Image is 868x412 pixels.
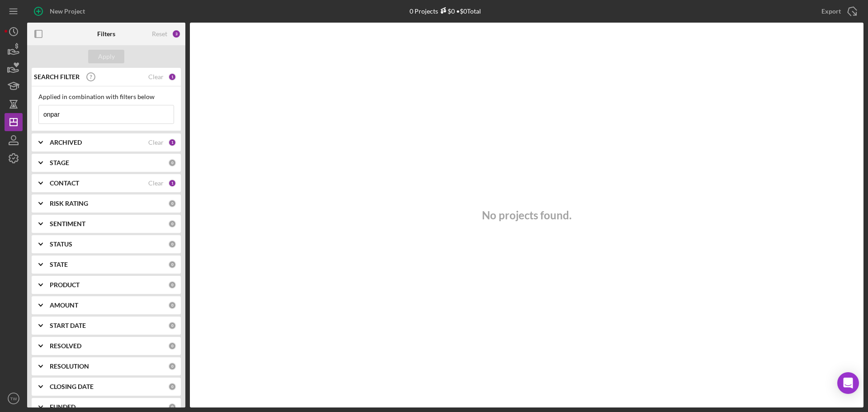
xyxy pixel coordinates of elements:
[438,7,455,15] div: $0
[168,301,176,309] div: 0
[148,180,164,187] div: Clear
[5,389,23,407] button: TW
[837,372,859,394] div: Open Intercom Messenger
[50,363,89,370] b: RESOLUTION
[168,240,176,248] div: 0
[50,403,75,411] b: FUNDED
[168,199,176,208] div: 0
[50,220,85,227] b: SENTIMENT
[168,281,176,289] div: 0
[168,322,176,330] div: 0
[812,2,863,20] button: Export
[50,241,72,248] b: STATUS
[148,139,164,146] div: Clear
[50,302,78,309] b: AMOUNT
[27,2,94,20] button: New Project
[97,30,115,38] b: Filters
[50,383,94,390] b: CLOSING DATE
[50,180,79,187] b: CONTACT
[482,209,571,222] h3: No projects found.
[168,403,176,411] div: 0
[148,73,164,81] div: Clear
[50,159,69,166] b: STAGE
[168,383,176,391] div: 0
[168,220,176,228] div: 0
[50,322,86,329] b: START DATE
[168,362,176,370] div: 0
[10,396,18,401] text: TW
[50,281,80,289] b: PRODUCT
[168,159,176,167] div: 0
[50,139,82,146] b: ARCHIVED
[50,2,85,20] div: New Project
[88,50,124,63] button: Apply
[98,50,115,63] div: Apply
[168,138,176,147] div: 1
[50,261,68,268] b: STATE
[168,342,176,350] div: 0
[152,30,167,38] div: Reset
[168,73,176,81] div: 1
[821,2,841,20] div: Export
[172,29,181,38] div: 3
[50,200,88,207] b: RISK RATING
[38,93,174,100] div: Applied in combination with filters below
[168,260,176,269] div: 0
[168,179,176,187] div: 1
[34,73,80,81] b: SEARCH FILTER
[50,342,81,350] b: RESOLVED
[410,7,481,15] div: 0 Projects • $0 Total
